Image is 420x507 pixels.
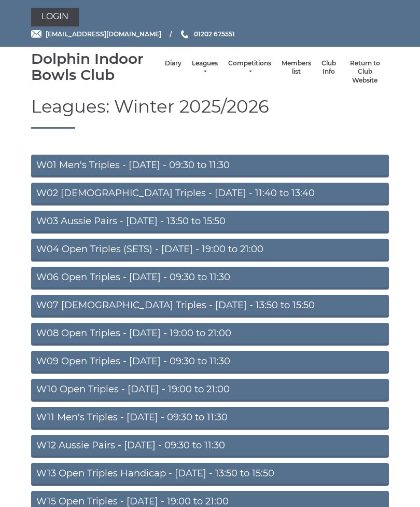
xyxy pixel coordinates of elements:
[31,267,389,290] a: W06 Open Triples - [DATE] - 09:30 to 11:30
[31,29,161,39] a: Email [EMAIL_ADDRESS][DOMAIN_NAME]
[31,30,41,38] img: Email
[31,295,389,318] a: W07 [DEMOGRAPHIC_DATA] Triples - [DATE] - 13:50 to 15:50
[282,59,311,76] a: Members list
[179,29,235,39] a: Phone us 01202 675551
[31,239,389,262] a: W04 Open Triples (SETS) - [DATE] - 19:00 to 21:00
[181,30,188,38] img: Phone us
[31,463,389,486] a: W13 Open Triples Handicap - [DATE] - 13:50 to 15:50
[31,435,389,458] a: W12 Aussie Pairs - [DATE] - 09:30 to 11:30
[194,30,235,38] span: 01202 675551
[31,8,79,26] a: Login
[31,51,160,83] div: Dolphin Indoor Bowls Club
[31,211,389,234] a: W03 Aussie Pairs - [DATE] - 13:50 to 15:50
[192,59,218,76] a: Leagues
[46,30,161,38] span: [EMAIL_ADDRESS][DOMAIN_NAME]
[31,155,389,177] a: W01 Men's Triples - [DATE] - 09:30 to 11:30
[346,59,384,85] a: Return to Club Website
[31,379,389,402] a: W10 Open Triples - [DATE] - 19:00 to 21:00
[321,59,336,76] a: Club Info
[31,351,389,374] a: W09 Open Triples - [DATE] - 09:30 to 11:30
[228,59,271,76] a: Competitions
[31,323,389,346] a: W08 Open Triples - [DATE] - 19:00 to 21:00
[165,59,181,68] a: Diary
[31,183,389,205] a: W02 [DEMOGRAPHIC_DATA] Triples - [DATE] - 11:40 to 13:40
[31,97,389,128] h1: Leagues: Winter 2025/2026
[31,407,389,430] a: W11 Men's Triples - [DATE] - 09:30 to 11:30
